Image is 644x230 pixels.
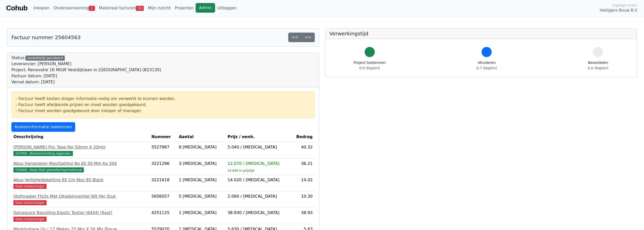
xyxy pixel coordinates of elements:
[13,217,47,222] span: Geen kostendrager
[612,3,638,8] span: Ingelogd onder:
[13,167,84,172] span: 510400 - Koop klein gereedschap/materiaal
[291,191,315,208] td: 10.30
[13,200,47,205] span: Geen kostendrager
[89,6,95,11] span: 1
[16,108,310,114] div: - Factuur moet worden goedgekeurd door inkoper of manager.
[11,55,161,85] div: Status:
[13,161,147,173] a: Abus Hangsloten Mes/Gelijksl No 65 50 Mm Ka 504510400 - Koop klein gereedschap/materiaal
[291,159,315,175] td: 36.21
[291,132,315,142] th: Bedrag
[13,144,147,156] a: [PERSON_NAME] Pvc Tape Rol 50mm X 33mtr247050 - Binneninrichting algemeen
[11,61,161,67] div: Leverancier: [PERSON_NAME]
[146,3,173,13] a: Mijn inzicht
[227,144,289,150] div: 5.040 / [MEDICAL_DATA]
[11,122,75,132] a: Kosteninformatie toekennen
[13,144,147,150] div: [PERSON_NAME] Pvc Tape Rol 50mm X 33mtr
[11,34,81,40] h5: Factuur nummer 25604563
[179,144,224,150] div: 8 [MEDICAL_DATA]
[288,33,302,42] a: <<
[13,193,147,206] a: Stofmasker Ffp3s Met Uitademventiel Wit Per StukGeen kostendrager
[227,161,289,167] div: 12.070 / [MEDICAL_DATA]
[215,3,239,13] a: Uitloggen
[179,193,224,199] div: 5 [MEDICAL_DATA]
[13,177,147,183] div: Abus Veiligheidsketting 85 Cm 6ks/ 85 Black
[11,132,149,142] th: Omschrijving
[13,210,147,216] div: Salvequick Navulling Elastic Textiel (6444) [6set]
[588,66,608,70] span: 0.0 dag(en)
[31,3,51,13] a: Inkopen
[301,33,315,42] a: >>
[149,191,177,208] td: 5656057
[359,66,380,70] span: 0.8 dag(en)
[149,175,177,191] td: 3221618
[13,177,147,189] a: Abus Veiligheidsketting 85 Cm 6ks/ 85 BlackGeen kostendrager
[179,177,224,183] div: 1 [MEDICAL_DATA]
[13,161,147,167] div: Abus Hangsloten Mes/Gelijksl No 65 50 Mm Ka 504
[291,175,315,191] td: 14.02
[177,132,226,142] th: Aantal
[13,210,147,222] a: Salvequick Navulling Elastic Textiel (6444) [6set]Geen kostendrager
[97,3,146,13] a: Materiaal facturen19
[354,60,386,71] div: Project toekennen
[13,193,147,199] div: Stofmasker Ffp3s Met Uitademventiel Wit Per Stuk
[173,3,196,13] a: Projecten
[476,66,497,70] span: 0.7 dag(en)
[329,31,633,37] h5: Verwerkingstijd
[26,56,65,61] div: Gedeeltelijk gecodeerd
[11,67,161,73] div: Project: Renovatie 16 MGW Vestdijklaan in [GEOGRAPHIC_DATA] (B23130)
[179,210,224,216] div: 1 [MEDICAL_DATA]
[11,79,161,85] div: Verval datum: [DATE]
[16,96,310,102] div: - Factuur heeft kosten drager informatie nodig om verwerkt te kunnen worden.
[52,3,97,13] a: Onderaanneming1
[227,177,289,183] div: 14.020 / [MEDICAL_DATA]
[149,208,177,224] td: 4251125
[179,161,224,167] div: 3 [MEDICAL_DATA]
[588,60,608,71] div: Beoordelen
[291,142,315,159] td: 40.32
[6,2,27,14] a: Cohub
[225,132,291,142] th: Prijs / eenh.
[11,73,161,79] div: Factuur datum: [DATE]
[196,3,215,13] a: Admin
[136,6,144,11] span: 19
[227,210,289,216] div: 38.930 / [MEDICAL_DATA]
[149,132,177,142] th: Nummer
[227,193,289,199] div: 2.060 / [MEDICAL_DATA]
[476,60,497,71] div: Afcoderen
[291,208,315,224] td: 38.93
[149,159,177,175] td: 3221296
[227,169,255,172] sub: 13.640 in prijslijst
[13,184,47,189] span: Geen kostendrager
[13,151,73,156] span: 247050 - Binneninrichting algemeen
[600,8,638,13] span: Heilijgers Bouw B.V.
[16,102,310,108] div: - Factuur heeft afwijkende prijzen en moet worden goedgekeurd.
[149,142,177,159] td: 5527967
